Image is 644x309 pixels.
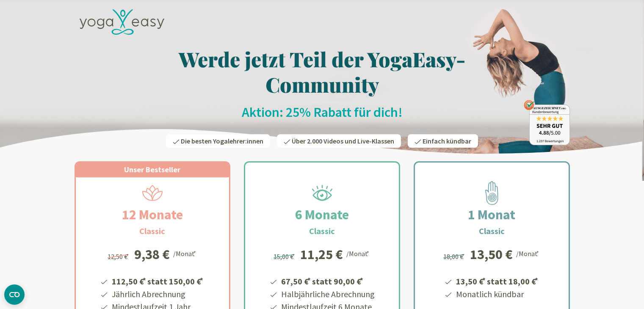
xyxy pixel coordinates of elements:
[102,204,203,225] h2: 12 Monate
[75,46,570,97] h1: Werde jetzt Teil der YogaEasy-Community
[479,225,505,237] h3: Classic
[470,248,513,261] div: 13,50 €
[443,252,466,261] span: 18,00 €
[4,284,25,305] button: CMP-Widget öffnen
[300,248,343,261] div: 11,25 €
[134,248,170,261] div: 9,38 €
[111,273,205,288] li: 112,50 € statt 150,00 €
[280,288,375,301] li: Halbjährliche Abrechnung
[346,248,370,259] div: /Monat
[309,225,335,237] h3: Classic
[139,225,165,237] h3: Classic
[111,288,205,301] li: Jährlich Abrechnung
[280,273,375,288] li: 67,50 € statt 90,00 €
[124,165,180,174] span: Unser Bestseller
[516,248,540,259] div: /Monat
[173,248,197,259] div: /Monat
[455,273,539,288] li: 13,50 € statt 18,00 €
[524,100,570,145] img: ausgezeichnet_badge.png
[292,137,394,145] span: Über 2.000 Videos und Live-Klassen
[423,137,471,145] span: Einfach kündbar
[75,104,570,121] h2: Aktion: 25% Rabatt für dich!
[448,204,536,225] h2: 1 Monat
[275,204,369,225] h2: 6 Monate
[274,252,296,261] span: 15,00 €
[108,252,130,261] span: 12,50 €
[455,288,539,301] li: Monatlich kündbar
[181,137,263,145] span: Die besten Yogalehrer:innen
